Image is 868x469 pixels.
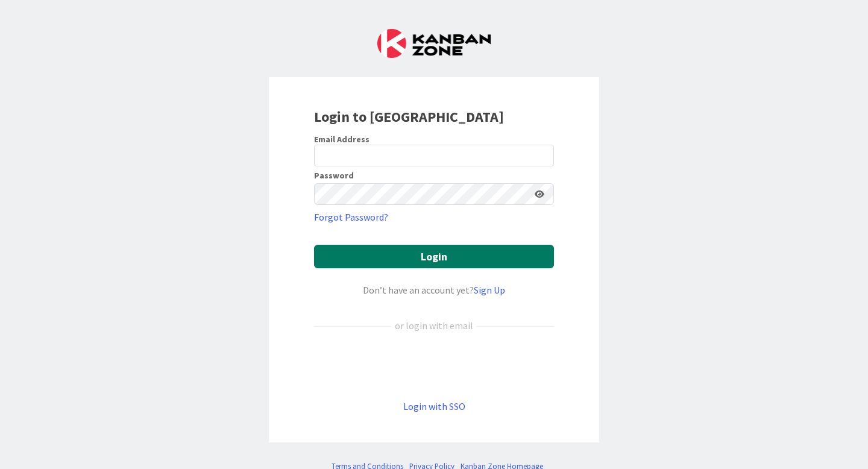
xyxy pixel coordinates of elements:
[314,210,388,224] a: Forgot Password?
[377,29,491,58] img: Kanban Zone
[474,284,505,296] a: Sign Up
[308,353,560,379] iframe: Sign in with Google Button
[403,400,465,412] a: Login with SSO
[314,171,354,180] label: Password
[392,318,476,333] div: or login with email
[314,134,370,145] label: Email Address
[314,245,554,268] button: Login
[314,107,504,126] b: Login to [GEOGRAPHIC_DATA]
[314,283,554,297] div: Don’t have an account yet?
